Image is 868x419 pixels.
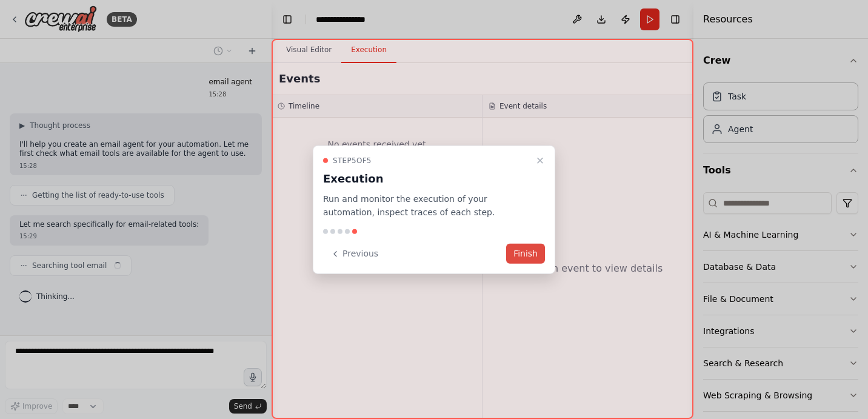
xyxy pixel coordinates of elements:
[323,170,530,187] h3: Execution
[333,155,372,165] span: Step 5 of 5
[323,244,386,264] button: Previous
[279,11,296,28] button: Hide left sidebar
[506,244,545,264] button: Finish
[323,192,530,220] p: Run and monitor the execution of your automation, inspect traces of each step.
[533,153,547,167] button: Close walkthrough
